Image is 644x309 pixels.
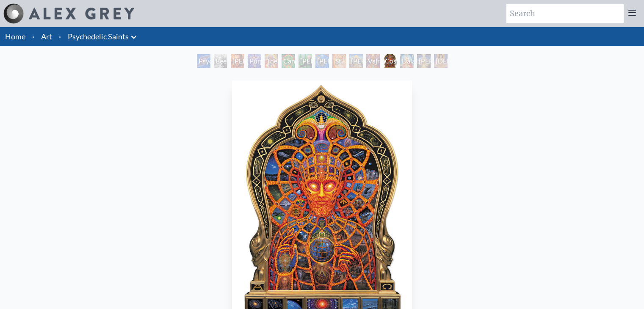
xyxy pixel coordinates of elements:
[417,54,431,68] div: [PERSON_NAME]
[248,54,261,68] div: Purple [DEMOGRAPHIC_DATA]
[197,54,210,68] div: Psychedelic Healing
[400,54,414,68] div: Dalai Lama
[68,30,129,42] a: Psychedelic Saints
[434,54,448,68] div: [DEMOGRAPHIC_DATA]
[506,4,624,23] input: Search
[332,54,346,68] div: St. [PERSON_NAME] & The LSD Revelation Revolution
[299,54,312,68] div: [PERSON_NAME][US_STATE] - Hemp Farmer
[29,27,38,46] li: ·
[349,54,363,68] div: [PERSON_NAME]
[41,30,52,42] a: Art
[383,54,397,68] div: Cosmic [DEMOGRAPHIC_DATA]
[55,27,64,46] li: ·
[214,54,227,68] div: Beethoven
[5,32,25,41] a: Home
[366,54,380,68] div: Vajra Guru
[282,54,295,68] div: Cannabacchus
[315,54,329,68] div: [PERSON_NAME] & the New Eleusis
[231,54,244,68] div: [PERSON_NAME] M.D., Cartographer of Consciousness
[265,54,278,68] div: The Shulgins and their Alchemical Angels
